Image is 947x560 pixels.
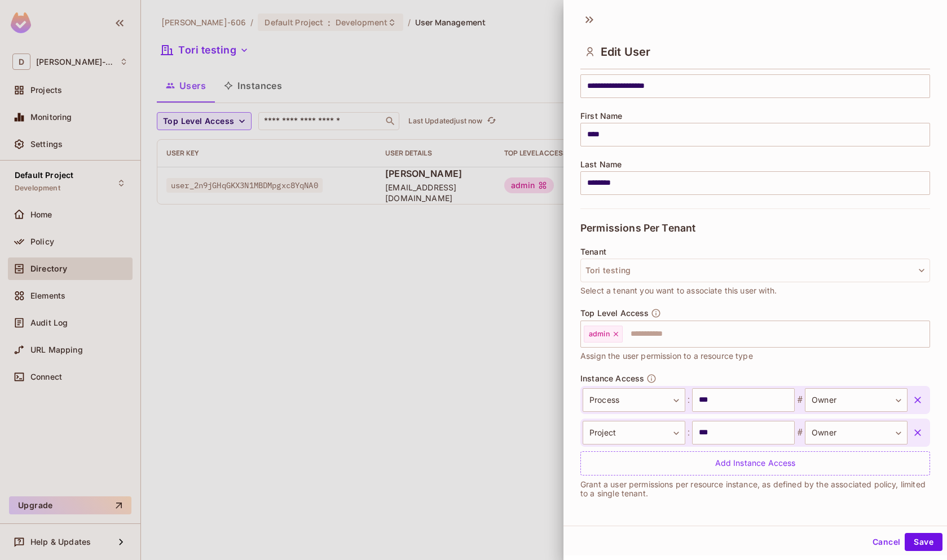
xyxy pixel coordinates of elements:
div: Project [583,421,685,445]
span: admin [589,330,610,339]
div: Owner [805,421,908,445]
button: Save [905,533,942,551]
span: : [685,426,692,439]
div: admin [584,326,623,343]
div: Add Instance Access [580,451,930,475]
span: First Name [580,112,623,121]
span: Edit User [601,45,650,59]
button: Cancel [868,533,905,551]
button: Open [924,332,926,335]
span: # [795,426,805,439]
span: Instance Access [580,374,644,383]
p: Grant a user permissions per resource instance, as defined by the associated policy, limited to a... [580,480,930,498]
div: Process [583,388,685,412]
span: Assign the user permission to a resource type [580,350,753,362]
button: Tori testing [580,259,930,282]
span: Permissions Per Tenant [580,223,695,234]
span: Top Level Access [580,309,649,318]
span: Last Name [580,160,622,169]
span: : [685,393,692,407]
span: Tenant [580,247,606,256]
span: # [795,393,805,407]
span: Select a tenant you want to associate this user with. [580,285,777,297]
div: Owner [805,388,908,412]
